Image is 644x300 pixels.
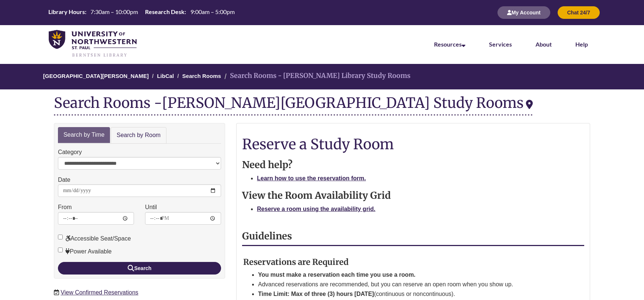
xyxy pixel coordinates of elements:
[157,73,174,79] a: LibCal
[58,247,112,256] label: Power Available
[145,202,157,212] label: Until
[45,8,237,17] table: Hours Today
[58,202,72,212] label: From
[558,6,600,19] button: Chat 24/7
[242,230,292,242] strong: Guidelines
[58,147,82,157] label: Category
[497,9,550,16] a: My Account
[58,234,131,243] label: Accessible Seat/Space
[58,248,63,252] input: Power Available
[242,159,293,171] strong: Need help?
[58,175,70,185] label: Date
[162,94,533,112] div: [PERSON_NAME][GEOGRAPHIC_DATA] Study Rooms
[54,64,590,89] nav: Breadcrumb
[111,127,166,144] a: Search by Room
[257,206,375,212] a: Reserve a room using the availability grid.
[61,289,138,296] a: View Confirmed Reservations
[190,8,235,15] span: 9:00am – 5:00pm
[258,272,416,278] strong: You must make a reservation each time you use a room.
[223,71,410,81] li: Search Rooms - [PERSON_NAME] Library Study Rooms
[49,30,137,58] img: UNWSP Library Logo
[45,8,87,16] th: Library Hours:
[58,262,221,275] button: Search
[258,280,566,289] li: Advanced reservations are recommended, but you can reserve an open room when you show up.
[58,127,110,143] a: Search by Time
[242,190,391,201] strong: View the Room Availability Grid
[257,175,366,181] a: Learn how to use the reservation form.
[45,8,237,17] a: Hours Today
[54,95,533,116] div: Search Rooms -
[243,257,349,267] strong: Reservations are Required
[535,41,552,48] a: About
[142,8,187,16] th: Research Desk:
[489,41,512,48] a: Services
[90,8,138,15] span: 7:30am – 10:00pm
[558,9,600,16] a: Chat 24/7
[497,6,550,19] button: My Account
[242,136,584,152] h1: Reserve a Study Room
[258,291,374,297] strong: Time Limit: Max of three (3) hours [DATE]
[182,73,221,79] a: Search Rooms
[43,73,149,79] a: [GEOGRAPHIC_DATA][PERSON_NAME]
[575,41,588,48] a: Help
[58,235,63,239] input: Accessible Seat/Space
[434,41,465,48] a: Resources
